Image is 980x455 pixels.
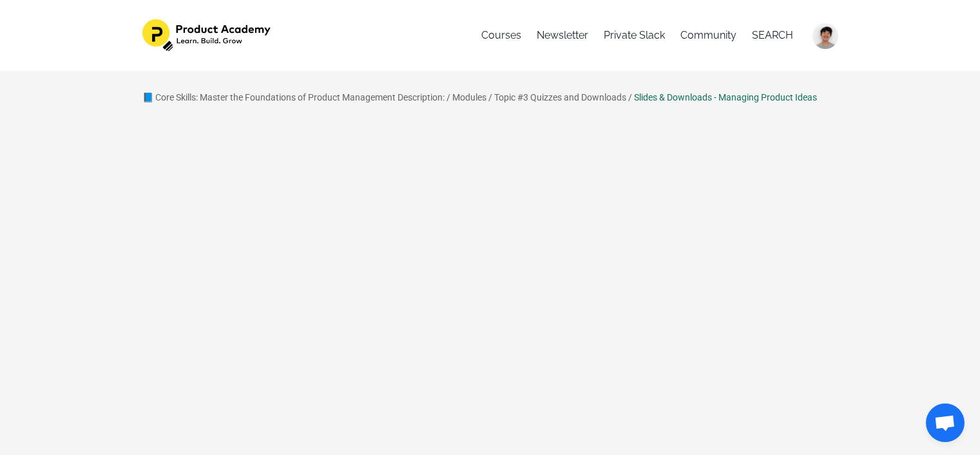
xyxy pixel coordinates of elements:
a: Private Slack [604,19,665,52]
a: Open chat [926,403,965,442]
div: / [488,90,492,104]
a: Topic #3 Quizzes and Downloads [494,92,626,102]
a: Community [680,19,736,52]
a: SEARCH [752,19,793,52]
a: 📘 Core Skills: Master the Foundations of Product Management Description: [142,92,445,102]
img: 1e4575b-f30f-f7bc-803-1053f84514_582dc3fb-c1b0-4259-95ab-5487f20d86c3.png [142,19,273,52]
a: Modules [452,92,486,102]
a: Courses [481,19,521,52]
a: Newsletter [537,19,588,52]
div: / [628,90,632,104]
img: abd6ebf2febcb288ebd920ea44da70f9 [812,23,838,49]
div: Slides & Downloads - Managing Product Ideas [634,90,817,104]
div: / [447,90,450,104]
